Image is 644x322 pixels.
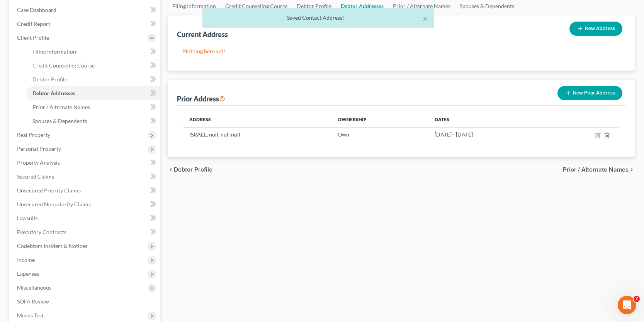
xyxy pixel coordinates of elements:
a: Secured Claims [11,170,160,184]
span: Credit Counseling Course [32,62,95,69]
a: Prior / Alternate Names [26,100,160,114]
span: Means Test [17,312,44,319]
span: Real Property [17,131,50,138]
span: Prior / Alternate Names [563,167,629,173]
i: chevron_left [168,167,174,173]
span: Codebtors Insiders & Notices [17,243,87,249]
span: Executory Contracts [17,229,66,235]
span: Property Analysis [17,159,60,166]
button: Prior / Alternate Names chevron_right [563,167,635,173]
td: [DATE] - [DATE] [428,127,547,142]
span: Expenses [17,270,39,277]
span: Debtor Profile [174,167,212,173]
a: Filing Information [26,45,160,59]
span: Debtor Profile [32,76,67,83]
a: Property Analysis [11,156,160,170]
button: New Prior Address [557,86,622,100]
span: Personal Property [17,145,61,152]
span: 7 [634,296,640,302]
span: Lawsuits [17,215,38,221]
div: Prior Address [177,94,225,103]
th: Ownership [331,112,428,127]
a: Debtor Profile [26,72,160,86]
div: Saved Contact Address! [209,14,428,22]
a: Case Dashboard [11,3,160,17]
a: Spouses & Dependents [26,114,160,128]
span: Case Dashboard [17,7,56,13]
a: Executory Contracts [11,225,160,239]
a: Unsecured Nonpriority Claims [11,197,160,211]
div: Current Address [177,30,228,39]
span: Debtor Addresses [32,90,75,96]
span: Miscellaneous [17,284,51,291]
th: Dates [428,112,547,127]
span: Income [17,256,35,263]
span: Spouses & Dependents [32,118,87,124]
iframe: Intercom live chat [618,296,636,314]
a: Unsecured Priority Claims [11,184,160,197]
span: Secured Claims [17,173,54,180]
a: Debtor Addresses [26,86,160,100]
span: Client Profile [17,34,49,41]
a: SOFA Review [11,295,160,309]
button: chevron_left Debtor Profile [168,167,212,173]
a: Lawsuits [11,211,160,225]
a: Credit Counseling Course [26,59,160,72]
p: Nothing here yet! [183,47,619,55]
span: Unsecured Priority Claims [17,187,81,194]
span: Filing Information [32,48,76,55]
i: chevron_right [629,167,635,173]
td: Own [331,127,428,142]
span: SOFA Review [17,298,49,305]
span: Prior / Alternate Names [32,104,90,110]
th: Address [183,112,331,127]
button: × [423,14,428,23]
td: ISRAEL, null, null null [183,127,331,142]
span: Unsecured Nonpriority Claims [17,201,91,207]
